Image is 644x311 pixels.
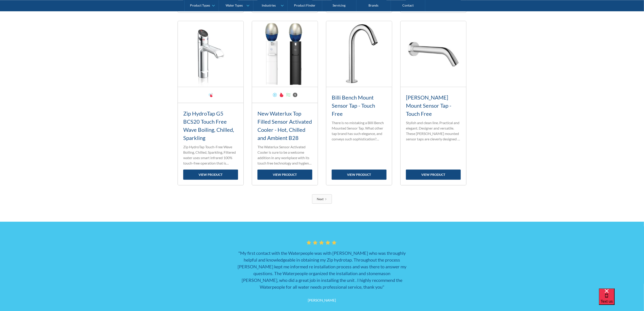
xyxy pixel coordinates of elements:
p: There is no mistaking a Billi Bench Mounted Sensor Tap. What other tap brand has such elegance, a... [332,120,387,142]
a: view product [406,169,461,180]
div: [PERSON_NAME] [308,297,336,303]
img: Zip HydroTap G5 BCS20 Touch Free Wave Boiling, Chilled, Sparkling [178,21,243,87]
a: view product [332,169,387,180]
img: New Waterlux Top Filled Sensor Activated Cooler - Hot, Chilled and Ambient B28 [252,21,318,87]
p: Zip HydroTap Touch-Free Wave Boiling, Chilled, Sparkling, Filtered water uses smart infrared 100%... [183,144,238,166]
h3: New Waterlux Top Filled Sensor Activated Cooler - Hot, Chilled and Ambient B28 [257,109,312,142]
a: Next Page [312,194,332,204]
div: Industries [262,4,276,7]
iframe: podium webchat widget bubble [599,288,644,311]
a: view product [257,169,312,180]
h3: "My first contact with the Waterpeople was with [PERSON_NAME] who was throughly helpful and knowl... [235,250,409,290]
div: Product Types [190,4,210,7]
div: Next [317,197,324,201]
h3: Zip HydroTap G5 BCS20 Touch Free Wave Boiling, Chilled, Sparkling [183,109,238,142]
div: Water Types [226,4,243,7]
img: Billi Bench Mount Sensor Tap - Touch Free [326,21,392,87]
p: The Waterlux Sensor Activated Cooler is sure to be a welcome addition in any workplace with its t... [257,144,312,166]
p: Stylish and clean line. Practical and elegant. Designer and versatile. These [PERSON_NAME] mounte... [406,120,461,142]
div: List [178,194,466,204]
h3: Billi Bench Mount Sensor Tap - Touch Free [332,93,387,118]
a: view product [183,169,238,180]
h3: [PERSON_NAME] Mount Sensor Tap - Touch Free [406,93,461,118]
img: Billi Wall Mount Sensor Tap - Touch Free [401,21,466,87]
